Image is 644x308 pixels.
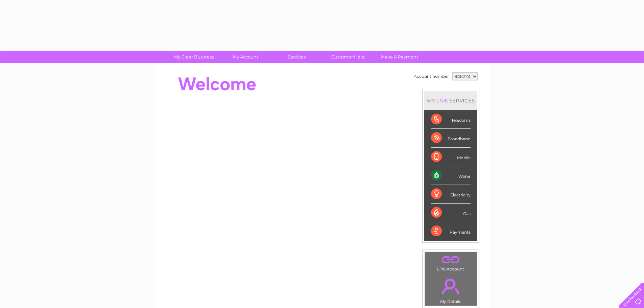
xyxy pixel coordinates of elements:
[431,185,471,204] div: Electricity
[372,51,427,63] a: Make A Payment
[431,110,471,129] div: Telecoms
[431,148,471,166] div: Mobile
[217,51,273,63] a: My Account
[435,97,449,104] div: LIVE
[412,71,451,82] td: Account number
[427,254,475,266] a: .
[166,51,222,63] a: My Clear Business
[269,51,325,63] a: Services
[425,273,477,306] td: My Details
[431,222,471,240] div: Payments
[431,129,471,147] div: Broadband
[424,91,477,110] div: MY SERVICES
[431,166,471,185] div: Water
[431,204,471,222] div: Gas
[425,252,477,273] td: Link Account
[427,275,475,298] a: .
[320,51,376,63] a: Customer Help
